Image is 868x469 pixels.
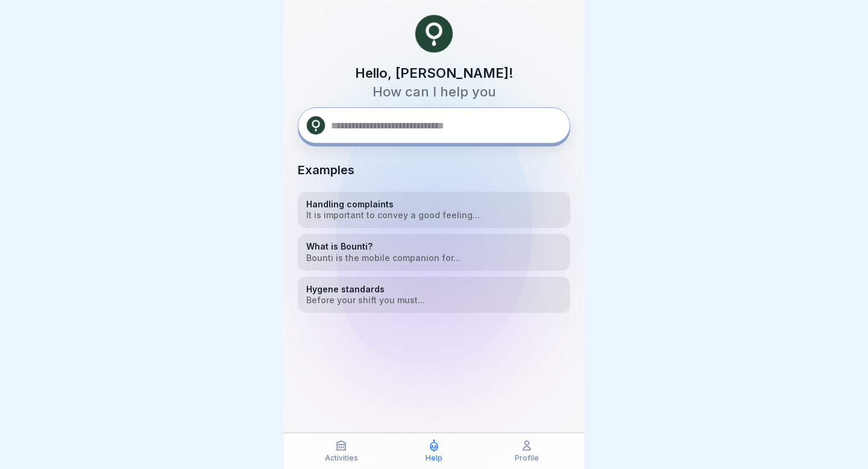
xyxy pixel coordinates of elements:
[426,454,442,462] p: Help
[298,163,570,177] p: Examples
[306,284,562,295] p: Hygene standards
[306,295,562,306] p: Before your shift you must...
[306,210,562,221] p: It is important to convey a good feeling...
[298,65,570,81] h1: Hello, [PERSON_NAME]!
[306,199,562,210] p: Handling complaints
[307,116,325,134] img: w8ckb49isjqmp9e19xztpdfx.png
[306,253,562,263] p: Bounti is the mobile companion for...
[515,454,539,462] p: Profile
[298,84,570,99] p: How can I help you
[306,241,562,252] p: What is Bounti?
[325,454,358,462] p: Activities
[415,15,453,52] img: w8ckb49isjqmp9e19xztpdfx.png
